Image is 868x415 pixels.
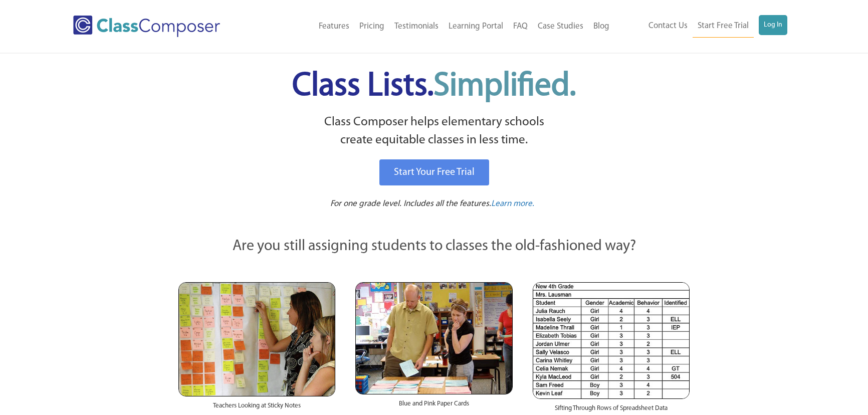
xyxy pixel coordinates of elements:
a: Start Free Trial [693,15,754,38]
a: Log In [759,15,787,35]
a: Pricing [354,16,389,38]
span: Learn more. [491,199,534,208]
a: Learning Portal [444,16,508,38]
img: Spreadsheets [533,282,690,399]
span: Simplified. [433,70,576,103]
span: Class Lists. [292,70,576,103]
img: Teachers Looking at Sticky Notes [178,282,335,396]
img: Blue and Pink Paper Cards [355,282,512,394]
a: Contact Us [643,15,693,37]
a: Learn more. [491,198,534,211]
a: FAQ [508,16,533,38]
a: Blog [588,16,614,38]
nav: Header Menu [261,16,614,38]
a: Features [314,16,354,38]
img: Class Composer [73,16,220,37]
a: Case Studies [533,16,588,38]
span: For one grade level. Includes all the features. [330,199,491,208]
p: Are you still assigning students to classes the old-fashioned way? [178,236,690,258]
nav: Header Menu [614,15,787,38]
a: Start Your Free Trial [379,159,489,185]
span: Start Your Free Trial [394,167,475,177]
a: Testimonials [389,16,444,38]
p: Class Composer helps elementary schools create equitable classes in less time. [177,113,691,150]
